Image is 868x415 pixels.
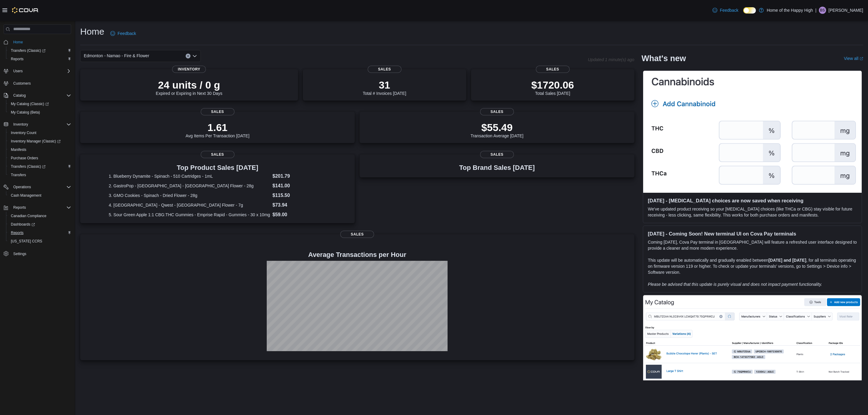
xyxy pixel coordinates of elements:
span: [US_STATE] CCRS [11,239,42,244]
span: Customers [11,80,71,87]
span: Transfers [8,171,71,179]
h4: Average Transactions per Hour [85,251,630,258]
span: Home [11,38,71,46]
a: Transfers (Classic) [6,46,74,55]
nav: Complex example [4,35,71,274]
h2: What's new [642,54,686,63]
a: Settings [11,250,29,257]
button: Purchase Orders [6,154,74,162]
button: Catalog [11,92,28,99]
dd: $59.00 [272,211,326,218]
button: Catalog [1,91,74,100]
span: Sales [201,151,234,158]
span: Feedback [720,7,738,13]
span: Customers [13,81,31,86]
dt: 5. Sour Green Apple 1:1 CBG:THC Gummies - Emprise Rapid - Gummies - 30 x 10mg [109,212,270,218]
span: My Catalog (Beta) [11,110,40,115]
p: 1.61 [186,121,250,133]
span: Sales [536,66,570,73]
dd: $201.79 [272,173,326,180]
a: Dashboards [6,220,74,229]
p: Updated 1 minute(s) ago [588,57,634,62]
div: Expired or Expiring in Next 30 Days [156,79,222,96]
span: Inventory Count [8,129,71,136]
svg: External link [860,57,863,61]
p: [PERSON_NAME] [829,7,863,14]
a: Inventory Manager (Classic) [8,138,63,145]
a: Home [11,39,25,46]
span: Dashboards [8,221,71,228]
span: Catalog [11,92,71,99]
button: Users [1,67,74,75]
dd: $73.94 [272,201,326,209]
button: Reports [6,55,74,63]
span: Reports [11,230,24,235]
a: Manifests [8,146,29,153]
button: Inventory Count [6,129,74,137]
a: Feedback [108,27,138,39]
button: Open list of options [192,54,197,58]
a: My Catalog (Classic) [8,100,51,108]
button: Transfers [6,171,74,179]
span: Transfers (Classic) [11,48,46,53]
span: Manifests [11,147,26,152]
button: Clear input [186,54,190,58]
span: Users [13,69,23,73]
a: Transfers (Classic) [8,47,48,54]
span: Reports [11,204,71,211]
dd: $115.50 [272,192,326,199]
button: Manifests [6,145,74,154]
button: Home [1,38,74,46]
a: Inventory Manager (Classic) [6,137,74,145]
a: Canadian Compliance [8,212,49,220]
span: Purchase Orders [11,156,38,161]
span: Canadian Compliance [8,212,71,220]
input: Dark Mode [743,7,756,14]
a: My Catalog (Beta) [8,109,42,116]
a: Feedback [710,4,741,16]
span: Sales [480,108,514,115]
span: Cash Management [11,193,41,198]
a: Transfers (Classic) [8,163,48,170]
img: Cova [12,7,39,13]
div: Transaction Average [DATE] [470,121,524,138]
span: BS [820,7,825,14]
p: $55.49 [470,121,524,133]
p: Home of the Happy High [767,7,813,14]
span: Reports [13,205,26,210]
p: | [815,7,816,14]
a: [US_STATE] CCRS [8,238,45,245]
dt: 3. GMO Cookies - Spinach - Dried Flower - 28g [109,192,270,198]
button: Reports [11,204,28,211]
dt: 1. Blueberry Dynamite - Spinach - 510 Cartridges - 1mL [109,173,270,179]
div: Total Sales [DATE] [531,79,574,96]
button: Operations [1,183,74,191]
button: Inventory [1,120,74,129]
span: My Catalog (Beta) [8,109,71,116]
span: Settings [11,250,71,257]
span: Manifests [8,146,71,153]
button: Reports [6,229,74,237]
a: Inventory Count [8,129,39,136]
span: Inventory [11,121,71,128]
button: Users [11,67,25,75]
span: Sales [340,231,374,238]
span: My Catalog (Classic) [8,100,71,108]
span: Inventory [172,66,206,73]
span: My Catalog (Classic) [11,101,49,106]
span: Reports [8,229,71,236]
em: Please be advised that this update is purely visual and does not impact payment functionality. [648,282,822,287]
span: Sales [480,151,514,158]
a: Purchase Orders [8,154,41,162]
span: Reports [8,55,71,63]
h3: [DATE] - Coming Soon! New terminal UI on Cova Pay terminals [648,231,857,237]
span: Operations [13,185,31,189]
a: Cash Management [8,192,44,199]
span: Home [13,40,23,45]
a: Customers [11,80,33,87]
span: Inventory Manager (Classic) [11,139,61,144]
p: We've updated product receiving so your [MEDICAL_DATA] choices (like THCa or CBG) stay visible fo... [648,206,857,218]
h3: Top Product Sales [DATE] [109,164,326,171]
h3: [DATE] - [MEDICAL_DATA] choices are now saved when receiving [648,198,857,204]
